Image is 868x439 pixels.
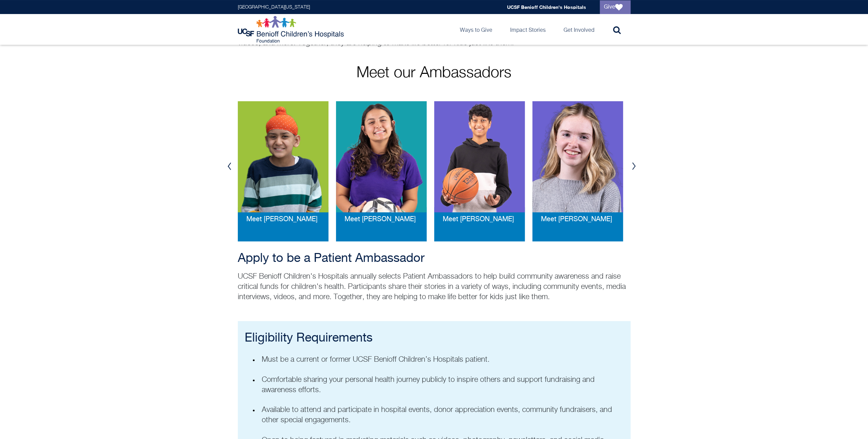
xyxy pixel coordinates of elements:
a: UCSF Benioff Children's Hospitals [507,4,586,10]
a: [GEOGRAPHIC_DATA][US_STATE] [238,5,310,10]
a: Meet [PERSON_NAME] [541,216,612,223]
a: Meet [PERSON_NAME] [345,216,416,223]
span: Meet [PERSON_NAME] [541,216,612,223]
p: Comfortable sharing your personal health journey publicly to inspire others and support fundraisi... [262,375,620,395]
button: Previous [224,156,235,176]
span: Meet [PERSON_NAME] [443,216,514,223]
a: Get Involved [558,14,600,45]
img: krystie-web.png [336,101,427,212]
p: Must be a current or former UCSF Benioff Children’s Hospitals patient. [262,355,620,365]
h2: Eligibility Requirements [245,328,624,345]
a: Impact Stories [505,14,551,45]
button: Next [629,156,639,176]
p: UCSF Benioff Children's Hospitals annually selects Patient Ambassadors to help build community aw... [238,271,631,302]
img: skylar-web.png [532,101,623,212]
span: Meet [PERSON_NAME] [345,216,416,223]
h2: Apply to be a Patient Ambassador [238,252,631,265]
a: Meet [PERSON_NAME] [246,216,318,223]
a: Ways to Give [454,14,498,45]
img: manvir-web.png [238,101,328,212]
a: Give [600,0,631,14]
p: Meet our Ambassadors [238,65,631,81]
img: Tej-web_0.png [434,101,525,212]
img: Logo for UCSF Benioff Children's Hospitals Foundation [238,16,346,43]
span: Meet [PERSON_NAME] [246,216,318,223]
p: Available to attend and participate in hospital events, donor appreciation events, community fund... [262,405,620,425]
a: Meet [PERSON_NAME] [443,216,514,223]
